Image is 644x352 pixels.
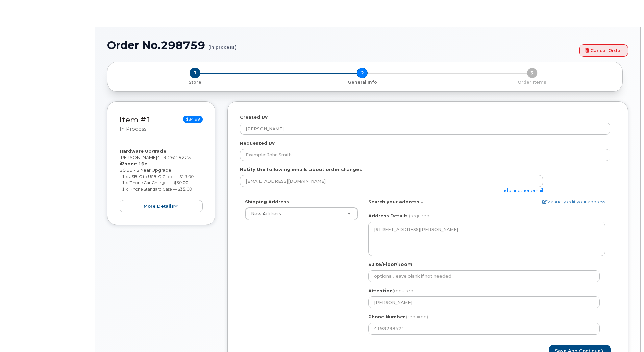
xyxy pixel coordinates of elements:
[240,114,268,120] label: Created By
[183,116,203,123] span: $84.99
[502,187,543,193] a: add another email
[120,148,203,212] div: [PERSON_NAME] $0.99 - 2 Year Upgrade
[122,174,194,179] small: 1 x USB-C to USB-C Cable — $19.00
[393,288,415,293] span: (required)
[208,39,237,50] small: (in process)
[157,155,191,160] span: 419
[113,78,277,85] a: 1 Store
[240,140,275,146] label: Requested By
[251,211,281,216] span: New Address
[368,212,408,219] label: Address Details
[542,199,605,205] a: Manually edit your address
[240,149,610,161] input: Example: John Smith
[122,180,188,185] small: 1 x iPhone Car Charger — $30.00
[120,200,203,212] button: more details
[120,161,147,166] strong: iPhone 16e
[368,313,405,320] label: Phone Number
[240,175,543,187] input: Example: john@appleseed.com
[107,39,576,51] h1: Order No.298759
[166,155,177,160] span: 262
[177,155,191,160] span: 9223
[122,186,192,192] small: 1 x iPhone Standard Case — $35.00
[368,261,412,268] label: Suite/Floor/Room
[409,213,431,218] span: (required)
[406,314,428,319] span: (required)
[240,166,362,173] label: Notify the following emails about order changes
[190,68,200,78] span: 1
[245,208,358,220] a: New Address
[120,148,166,154] strong: Hardware Upgrade
[120,126,146,132] small: in process
[116,79,275,85] p: Store
[120,115,151,124] a: Item #1
[368,270,600,282] input: optional, leave blank if not needed
[579,44,628,57] a: Cancel Order
[368,287,415,294] label: Attention
[245,199,289,205] label: Shipping Address
[368,199,423,205] label: Search your address...
[368,222,605,256] textarea: [STREET_ADDRESS][PERSON_NAME]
